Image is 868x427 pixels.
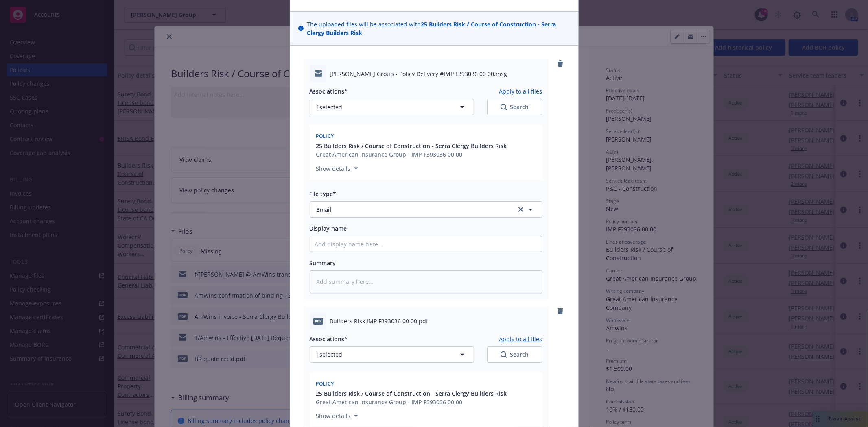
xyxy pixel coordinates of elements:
[317,350,343,359] span: 1 selected
[555,306,565,316] a: remove
[499,335,542,343] button: Apply to all files
[501,351,529,359] div: Search
[330,317,429,325] span: Builders Risk IMP F393036 00 00.pdf
[313,318,323,324] span: pdf
[310,236,542,252] input: Add display name here...
[487,346,542,363] button: SearchSearch
[310,346,474,363] button: 1selected
[310,259,336,267] span: Summary
[501,351,507,358] svg: Search
[310,335,348,343] span: Associations*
